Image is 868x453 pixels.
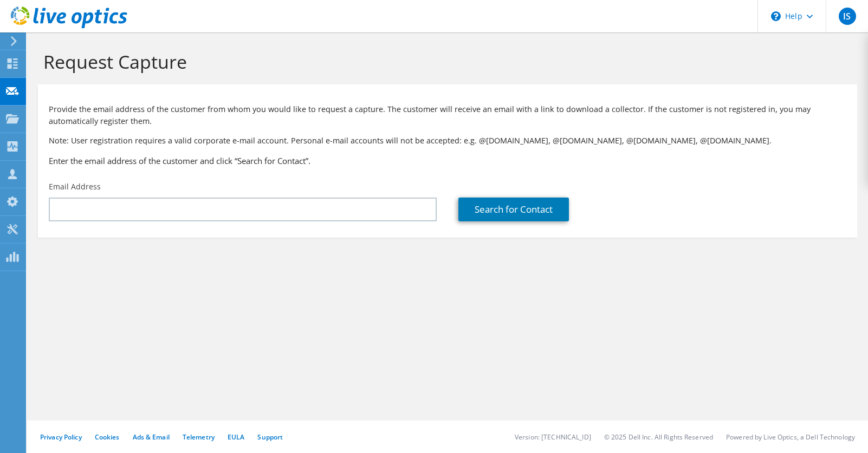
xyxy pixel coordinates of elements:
a: Search for Contact [458,198,569,221]
h3: Enter the email address of the customer and click “Search for Contact”. [49,155,846,167]
li: Powered by Live Optics, a Dell Technology [726,432,855,442]
a: Privacy Policy [40,432,82,442]
p: Provide the email address of the customer from whom you would like to request a capture. The cust... [49,103,846,127]
a: Cookies [95,432,120,442]
label: Email Address [49,181,101,192]
span: IS [839,8,856,25]
a: Support [257,432,283,442]
svg: \n [771,11,781,21]
a: Ads & Email [133,432,170,442]
p: Note: User registration requires a valid corporate e-mail account. Personal e-mail accounts will ... [49,135,846,147]
li: Version: [TECHNICAL_ID] [515,432,591,442]
h1: Request Capture [43,50,846,73]
li: © 2025 Dell Inc. All Rights Reserved [604,432,713,442]
a: EULA [228,432,244,442]
a: Telemetry [183,432,215,442]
